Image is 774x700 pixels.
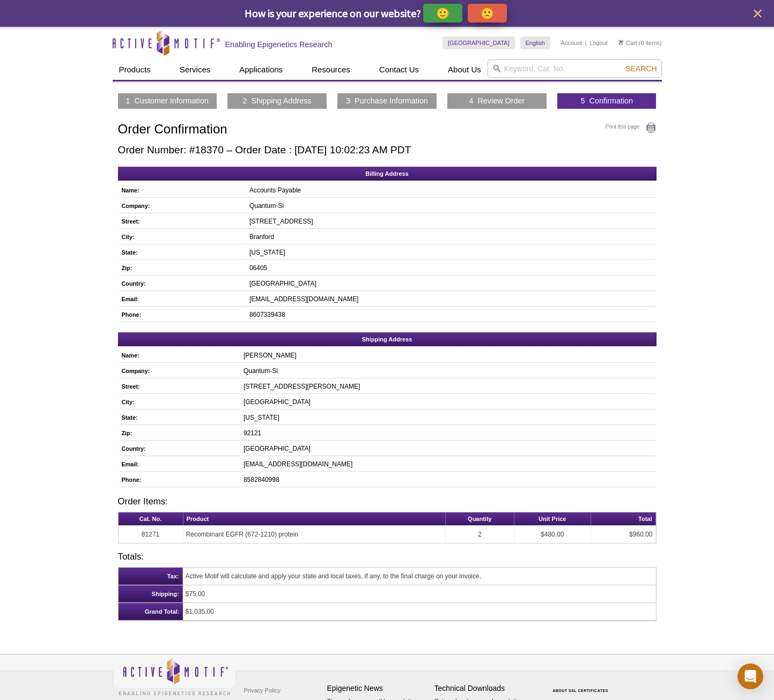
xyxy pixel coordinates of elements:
td: 06405 [247,261,655,275]
h5: State: [122,248,240,257]
td: [GEOGRAPHIC_DATA] [247,277,655,291]
h5: Zip: [122,263,240,273]
a: Products [113,59,157,80]
button: Search [622,64,660,73]
td: $960.00 [591,526,656,543]
th: Grand Total: [119,603,183,621]
h3: Totals: [118,553,657,562]
td: [GEOGRAPHIC_DATA] [241,442,655,456]
th: Cat. No. [119,512,183,526]
li: (0 items) [618,36,662,49]
a: Print this page [606,122,657,134]
td: 8607339438 [247,308,655,322]
a: Account [561,39,583,47]
li: | [585,36,587,49]
td: [GEOGRAPHIC_DATA] [241,395,655,409]
td: [US_STATE] [241,411,655,425]
td: [STREET_ADDRESS] [247,214,655,229]
span: Search [625,64,657,73]
a: 2 Shipping Address [243,96,312,106]
td: Active Motif will calculate and apply your state and local taxes, if any, to the final charge on ... [183,568,656,585]
h5: Email: [122,459,234,469]
h4: Technical Downloads [434,684,536,693]
a: 5 Confirmation [581,96,633,106]
td: [STREET_ADDRESS][PERSON_NAME] [241,379,655,394]
a: Resources [305,59,357,80]
a: 3 Purchase Information [346,96,428,106]
th: Quantity [446,512,514,526]
th: Shipping: [119,585,183,603]
a: About Us [441,59,488,80]
a: Logout [589,39,608,47]
h3: Order Items: [118,497,657,507]
a: Applications [233,59,289,80]
a: English [520,36,550,49]
h5: Street: [122,217,240,226]
h5: Country: [122,444,234,453]
h2: Enabling Epigenetics Research [225,40,333,49]
h5: Name: [122,185,240,195]
h5: Name: [122,351,234,360]
a: [GEOGRAPHIC_DATA] [443,36,515,49]
td: 8582840998 [241,473,655,487]
h5: Phone: [122,310,240,319]
p: 🙂 [436,6,449,20]
h1: Order Confirmation [118,122,657,138]
td: $75.00 [183,585,656,603]
td: Accounts Payable [247,183,655,198]
h2: Billing Address [118,167,657,181]
p: 🙁 [481,6,494,20]
img: Your Cart [618,40,623,45]
a: 1 Customer Information [126,96,208,106]
table: Click to Verify - This site chose Symantec SSL for secure e-commerce and confidential communicati... [542,673,622,697]
td: [PERSON_NAME] [241,348,655,363]
th: Product [183,512,446,526]
a: Contact Us [373,59,425,80]
h5: Zip: [122,428,234,438]
h5: City: [122,232,240,242]
div: Open Intercom Messenger [738,664,763,689]
td: [EMAIL_ADDRESS][DOMAIN_NAME] [247,292,655,307]
th: Total [591,512,656,526]
h5: Country: [122,279,240,288]
td: 2 [446,526,514,543]
a: Cart [618,39,637,47]
td: Quantum-Si [247,199,655,213]
h5: Email: [122,294,240,304]
td: 92121 [241,426,655,441]
a: ABOUT SSL CERTIFICATES [552,689,608,692]
td: Branford [247,230,655,244]
h5: Company: [122,366,234,376]
h2: Order Number: #18370 – Order Date : [DATE] 10:02:23 AM PDT [118,144,657,156]
h5: Phone: [122,475,234,485]
th: Tax: [119,568,183,585]
h5: Street: [122,382,234,391]
a: Privacy Policy [241,682,283,698]
td: [US_STATE] [247,245,655,260]
h5: State: [122,413,234,422]
td: [EMAIL_ADDRESS][DOMAIN_NAME] [241,457,655,472]
td: $1,035.00 [183,603,656,621]
a: 4 Review Order [469,96,525,106]
h2: Shipping Address [118,332,657,346]
input: Keyword, Cat. No. [488,59,662,78]
td: Quantum-Si [241,364,655,378]
button: close [751,7,764,20]
td: $480.00 [514,526,591,543]
td: Recombinant EGFR (672-1210) protein [183,526,446,543]
h5: Company: [122,201,240,211]
a: Services [173,59,217,80]
h4: Epigenetic News [327,684,429,693]
img: Active Motif, [113,654,236,698]
td: 81271 [119,526,183,543]
h5: City: [122,397,234,407]
th: Unit Price [514,512,591,526]
span: How is your experience on our website? [245,6,421,20]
